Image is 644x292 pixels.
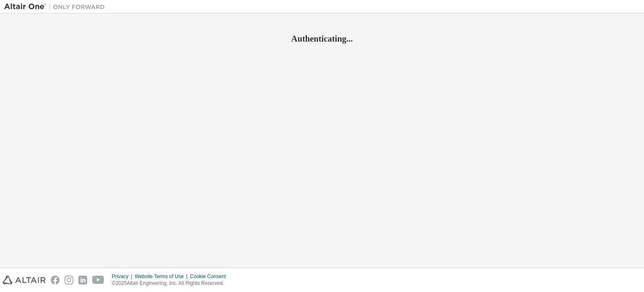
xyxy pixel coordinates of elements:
[135,273,190,280] div: Website Terms of Use
[78,276,87,284] img: linkedin.svg
[3,276,46,284] img: altair_logo.svg
[65,276,73,284] img: instagram.svg
[51,276,60,284] img: facebook.svg
[4,3,109,11] img: Altair One
[4,33,640,44] h2: Authenticating...
[92,276,104,284] img: youtube.svg
[112,280,231,287] p: © 2025 Altair Engineering, Inc. All Rights Reserved.
[112,273,135,280] div: Privacy
[190,273,231,280] div: Cookie Consent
